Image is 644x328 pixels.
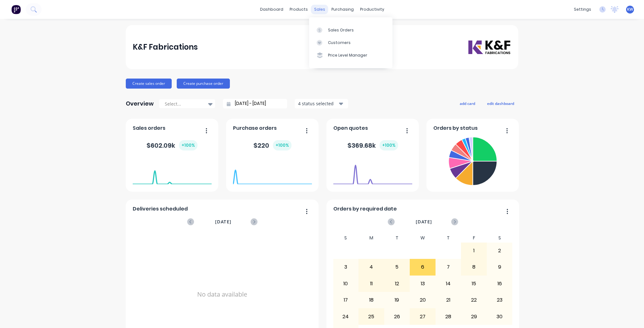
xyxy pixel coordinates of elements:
div: 14 [436,276,461,292]
div: 24 [333,309,358,324]
div: + 100 % [380,140,398,150]
div: sales [311,5,328,14]
div: 4 status selected [298,100,338,107]
div: 12 [385,276,410,292]
img: K&F Fabrications [467,40,511,55]
div: products [286,5,311,14]
a: Sales Orders [309,24,392,36]
button: add card [456,99,479,107]
div: F [461,233,487,243]
div: 3 [333,259,358,275]
div: 15 [461,276,486,292]
div: 26 [385,309,410,324]
div: 18 [359,292,384,308]
div: 5 [385,259,410,275]
div: 1 [461,243,486,259]
div: + 100 % [273,140,291,150]
span: [DATE] [215,218,231,225]
div: 7 [436,259,461,275]
div: 22 [461,292,486,308]
button: 4 status selected [295,99,348,108]
div: 23 [487,292,512,308]
a: dashboard [257,5,286,14]
span: KW [627,7,633,12]
div: 6 [410,259,435,275]
div: $ 369.68k [347,140,398,150]
div: + 100 % [179,140,197,150]
img: Factory [11,5,21,14]
a: Price Level Manager [309,49,392,62]
div: 2 [487,243,512,259]
div: Overview [126,97,154,110]
div: productivity [357,5,387,14]
div: $ 602.09k [147,140,197,150]
button: Create purchase order [177,79,230,89]
span: Open quotes [333,124,368,132]
div: K&F Fabrications [133,41,198,53]
div: 20 [410,292,435,308]
a: Customers [309,36,392,49]
div: 8 [461,259,486,275]
span: Orders by status [433,124,478,132]
div: M [358,233,384,243]
div: 4 [359,259,384,275]
div: 17 [333,292,358,308]
div: 11 [359,276,384,292]
div: 27 [410,309,435,324]
span: Purchase orders [233,124,277,132]
div: 13 [410,276,435,292]
div: Sales Orders [328,27,354,33]
span: [DATE] [416,218,432,225]
div: S [333,233,359,243]
div: Price Level Manager [328,52,367,58]
div: 28 [436,309,461,324]
div: settings [571,5,594,14]
span: Sales orders [133,124,165,132]
div: $ 220 [253,140,291,150]
span: Deliveries scheduled [133,205,188,213]
div: S [487,233,513,243]
div: 25 [359,309,384,324]
div: T [384,233,410,243]
div: 16 [487,276,512,292]
button: Create sales order [126,79,172,89]
div: W [410,233,436,243]
div: 21 [436,292,461,308]
div: 10 [333,276,358,292]
div: T [436,233,461,243]
div: 30 [487,309,512,324]
div: 29 [461,309,486,324]
div: purchasing [328,5,357,14]
button: edit dashboard [483,99,518,107]
span: Orders by required date [333,205,397,213]
div: 19 [385,292,410,308]
div: 9 [487,259,512,275]
div: Customers [328,40,351,46]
